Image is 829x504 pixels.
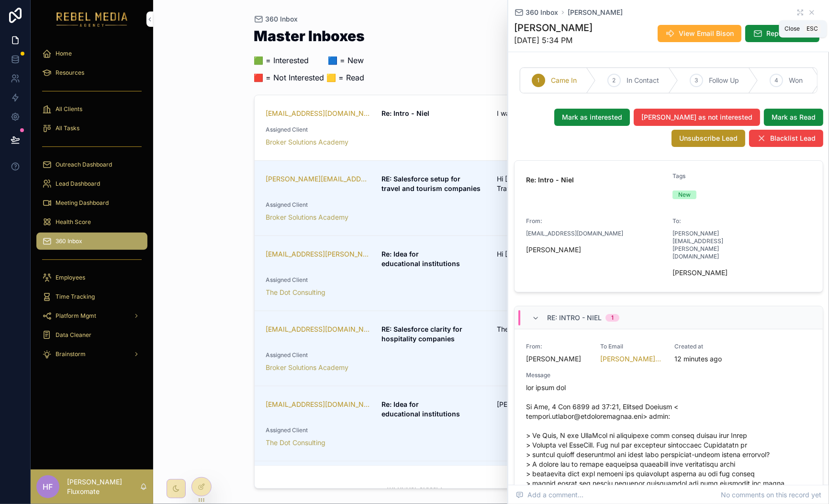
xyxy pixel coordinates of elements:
[56,293,95,301] span: Time Tracking
[381,325,464,343] strong: RE: Salesforce clarity for hospitality companies
[56,331,91,339] span: Data Cleaner
[674,354,722,364] p: 12 minutes ago
[266,249,370,259] a: [EMAIL_ADDRESS][PERSON_NAME][DOMAIN_NAME]
[497,109,639,118] span: I want you to get
[766,29,812,38] span: Reply to Email
[672,172,685,179] span: Tags
[56,105,82,113] span: All Clients
[770,134,816,143] span: Blacklist Lead
[266,276,601,284] span: Assigned Client
[526,343,589,350] span: From:
[526,8,558,17] span: 360 Inbox
[554,109,630,126] button: Mark as interested
[56,180,100,188] span: Lead Dashboard
[600,343,663,350] span: To Email
[772,112,816,122] span: Mark as Read
[721,490,821,500] span: No comments on this record yet
[56,69,84,77] span: Resources
[381,400,460,418] strong: Re: Idea for educational institutions
[266,363,349,372] a: Broker Solutions Academy
[36,346,147,363] a: Brainstorm
[254,14,298,24] a: 360 Inbox
[785,25,800,33] span: Close
[36,156,147,173] a: Outreach Dashboard
[774,77,778,84] span: 4
[514,21,593,34] h1: [PERSON_NAME]
[641,112,752,122] span: [PERSON_NAME] as not interested
[255,311,728,386] a: [EMAIL_ADDRESS][DOMAIN_NAME]RE: Salesforce clarity for hospitality companiesThe first 5 wordsAssi...
[381,109,429,117] strong: Re: Intro - Niel
[255,95,728,161] a: [EMAIL_ADDRESS][DOMAIN_NAME]Re: Intro - NielI want you to getAssigned ClientBroker Solutions Acad...
[568,8,623,17] a: [PERSON_NAME]
[672,217,681,224] span: To:
[672,230,738,260] span: [PERSON_NAME][EMAIL_ADDRESS][PERSON_NAME][DOMAIN_NAME]
[36,120,147,137] a: All Tasks
[266,14,298,24] span: 360 Inbox
[266,400,370,409] a: [EMAIL_ADDRESS][DOMAIN_NAME]
[266,201,601,209] span: Assigned Client
[497,325,639,334] span: The first 5 words
[56,124,79,132] span: All Tasks
[266,288,326,297] a: The Dot Consulting
[31,38,153,375] div: scrollable content
[266,426,601,434] span: Assigned Client
[551,76,577,85] span: Came In
[516,490,583,500] span: Add a comment...
[56,312,96,320] span: Platform Mgmt
[36,288,147,305] a: Time Tracking
[381,175,481,192] strong: RE: Salesforce setup for travel and tourism companies
[36,194,147,212] a: Meeting Dashboard
[67,477,140,496] p: [PERSON_NAME] Fluxomate
[266,325,370,334] a: [EMAIL_ADDRESS][DOMAIN_NAME]
[562,112,622,122] span: Mark as interested
[611,314,614,322] div: 1
[36,45,147,62] a: Home
[678,190,691,199] div: New
[526,371,811,379] span: Message
[381,250,460,268] strong: Re: Idea for educational institutions
[36,175,147,192] a: Lead Dashboard
[266,213,349,222] a: Broker Solutions Academy
[266,137,349,147] a: Broker Solutions Academy
[679,134,738,143] span: Unsubscribe Lead
[749,130,823,147] button: Blacklist Lead
[254,72,365,83] p: 🟥 = Not Interested 🟨 = Read
[497,249,639,259] span: Hi [PERSON_NAME], One of the free
[627,76,659,85] span: In Contact
[36,101,147,118] a: All Clients
[36,269,147,286] a: Employees
[56,237,82,245] span: 360 Inbox
[266,351,601,359] span: Assigned Client
[56,274,85,281] span: Employees
[526,230,623,237] span: [EMAIL_ADDRESS][DOMAIN_NAME]
[526,245,665,255] span: [PERSON_NAME]
[255,236,728,311] a: [EMAIL_ADDRESS][PERSON_NAME][DOMAIN_NAME]Re: Idea for educational institutionsHi [PERSON_NAME], O...
[789,76,803,85] span: Won
[526,354,589,364] span: [PERSON_NAME]
[497,400,639,409] span: [PERSON_NAME] of Academics
[266,438,326,448] a: The Dot Consulting
[497,174,639,193] span: Hi [PERSON_NAME], [PERSON_NAME] Travel offers bespoke
[255,161,728,236] a: [PERSON_NAME][EMAIL_ADDRESS][PERSON_NAME][DOMAIN_NAME]RE: Salesforce setup for travel and tourism...
[56,161,112,168] span: Outreach Dashboard
[36,213,147,231] a: Health Score
[36,307,147,325] a: Platform Mgmt
[745,25,819,42] button: Reply to Email
[658,25,741,42] button: View Email Bison
[805,25,820,33] span: Esc
[672,130,745,147] button: Unsubscribe Lead
[514,34,593,46] span: [DATE] 5:34 PM
[672,268,738,278] span: [PERSON_NAME]
[56,350,86,358] span: Brainstorm
[254,55,365,66] p: 🟩 = Interested ‎ ‎ ‎ ‎ ‎ ‎‎ ‎ 🟦 = New
[56,199,109,207] span: Meeting Dashboard
[764,109,823,126] button: Mark as Read
[36,233,147,250] a: 360 Inbox
[36,64,147,81] a: Resources
[266,109,370,118] a: [EMAIL_ADDRESS][DOMAIN_NAME]
[547,313,602,323] span: Re: Intro - Niel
